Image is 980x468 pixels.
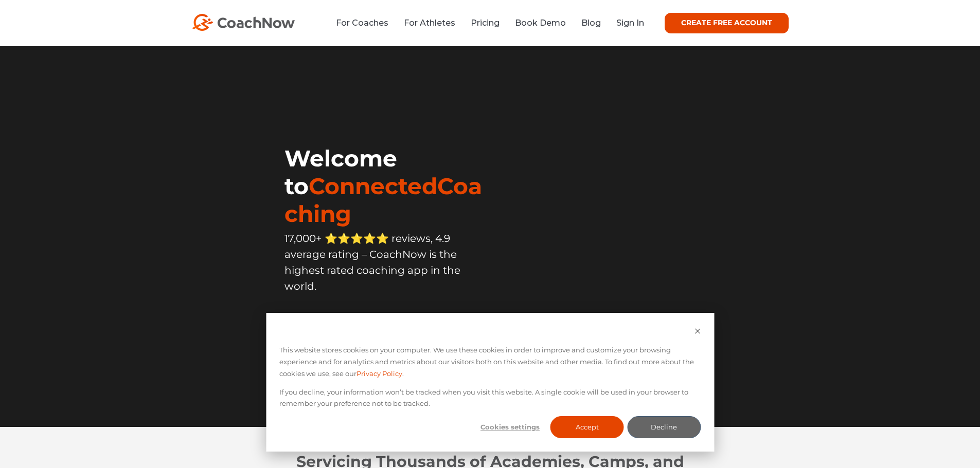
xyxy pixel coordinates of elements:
span: ConnectedCoaching [284,172,482,228]
a: Book Demo [515,18,566,28]
a: Blog [581,18,601,28]
p: This website stores cookies on your computer. We use these cookies in order to improve and custom... [279,344,701,379]
button: Dismiss cookie banner [694,326,701,338]
span: 17,000+ ⭐️⭐️⭐️⭐️⭐️ reviews, 4.9 average rating – CoachNow is the highest rated coaching app in th... [284,232,460,292]
a: Privacy Policy [357,368,402,380]
button: Accept [550,416,624,438]
button: Decline [627,416,701,438]
div: Cookie banner [266,313,714,452]
a: Sign In [616,18,644,28]
a: CREATE FREE ACCOUNT [665,13,789,33]
a: For Athletes [404,18,455,28]
p: If you decline, your information won’t be tracked when you visit this website. A single cookie wi... [279,386,701,410]
img: CoachNow Logo [192,14,295,31]
a: For Coaches [336,18,388,28]
button: Cookies settings [473,416,547,438]
h1: Welcome to [284,144,490,228]
a: Pricing [471,18,500,28]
